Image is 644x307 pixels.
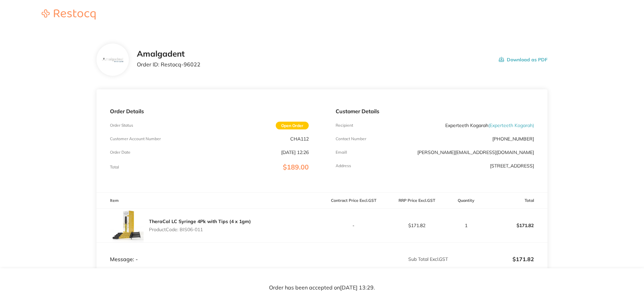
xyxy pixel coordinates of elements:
[276,122,309,129] span: Open Order
[323,256,448,262] p: Sub Total Excl. GST
[448,193,484,209] th: Quantity
[488,122,534,128] span: ( Experteeth Kogarah )
[35,9,102,21] a: Restocq logo
[499,49,547,70] button: Download as PDF
[323,223,385,228] p: -
[322,193,385,209] th: Contract Price Excl. GST
[336,108,534,114] p: Customer Details
[110,123,133,128] p: Order Status
[336,136,366,141] p: Contact Number
[110,209,144,242] img: cG1uNHRiYg
[492,136,534,142] p: [PHONE_NUMBER]
[445,123,534,128] p: Experteeth Kogarah
[290,136,309,142] p: CHA112
[110,165,119,170] p: Total
[283,163,309,171] span: $189.00
[385,223,448,228] p: $171.82
[490,163,534,168] p: [STREET_ADDRESS]
[35,9,102,20] img: Restocq logo
[485,217,547,234] p: $171.82
[110,108,308,114] p: Order Details
[137,61,200,67] p: Order ID: Restocq- 96022
[417,149,534,155] a: [PERSON_NAME][EMAIL_ADDRESS][DOMAIN_NAME]
[336,150,347,155] p: Emaill
[336,163,351,168] p: Address
[137,49,200,59] h2: Amalgadent
[102,57,124,63] img: b285Ymlzag
[281,150,309,155] p: [DATE] 12:26
[449,223,484,228] p: 1
[385,193,448,209] th: RRP Price Excl. GST
[269,285,375,291] p: Order has been accepted on [DATE] 13:29 .
[449,268,534,274] p: $17.18
[110,136,161,141] p: Customer Account Number
[149,227,251,232] p: Product Code: BIS06-011
[110,150,130,155] p: Order Date
[149,218,251,224] a: TheraCal LC Syringe 4Pk with Tips (4 x 1gm)
[484,193,547,209] th: Total
[449,256,534,262] p: $171.82
[336,123,353,128] p: Recipient
[97,193,322,209] th: Item
[97,242,322,263] td: Message: -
